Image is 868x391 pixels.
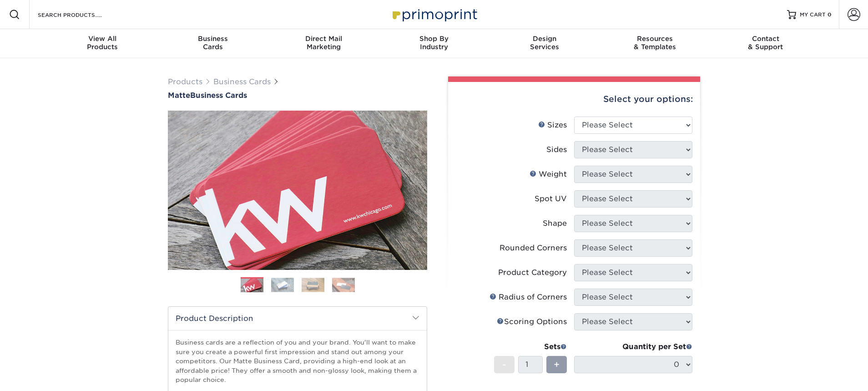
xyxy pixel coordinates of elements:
[494,341,567,352] div: Sets
[168,91,427,100] a: MatteBusiness Cards
[710,29,821,58] a: Contact& Support
[37,9,126,20] input: SEARCH PRODUCTS.....
[490,292,567,303] div: Radius of Corners
[600,35,710,43] span: Resources
[538,120,567,131] div: Sizes
[168,77,202,86] a: Products
[498,267,567,278] div: Product Category
[710,35,821,51] div: & Support
[379,35,490,51] div: Industry
[800,11,826,19] span: MY CART
[489,29,600,58] a: DesignServices
[600,35,710,51] div: & Templates
[455,82,693,117] div: Select your options:
[379,35,490,43] span: Shop By
[268,35,379,43] span: Direct Mail
[530,169,567,180] div: Weight
[158,35,268,51] div: Cards
[47,29,158,58] a: View AllProducts
[47,35,158,43] span: View All
[543,218,567,229] div: Shape
[389,5,479,24] img: Primoprint
[302,278,324,292] img: Business Cards 03
[158,35,268,43] span: Business
[168,61,427,320] img: Matte 01
[535,193,567,204] div: Spot UV
[213,77,271,86] a: Business Cards
[271,278,294,292] img: Business Cards 02
[489,35,600,43] span: Design
[489,35,600,51] div: Services
[168,91,190,100] span: Matte
[497,316,567,327] div: Scoring Options
[500,243,567,254] div: Rounded Corners
[241,274,263,297] img: Business Cards 01
[332,278,355,292] img: Business Cards 04
[379,29,490,58] a: Shop ByIndustry
[168,307,427,330] h2: Product Description
[828,11,832,18] span: 0
[268,35,379,51] div: Marketing
[158,29,268,58] a: BusinessCards
[168,91,427,100] h1: Business Cards
[574,341,692,352] div: Quantity per Set
[502,358,506,371] span: -
[47,35,158,51] div: Products
[546,144,567,155] div: Sides
[600,29,710,58] a: Resources& Templates
[268,29,379,58] a: Direct MailMarketing
[554,358,560,371] span: +
[710,35,821,43] span: Contact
